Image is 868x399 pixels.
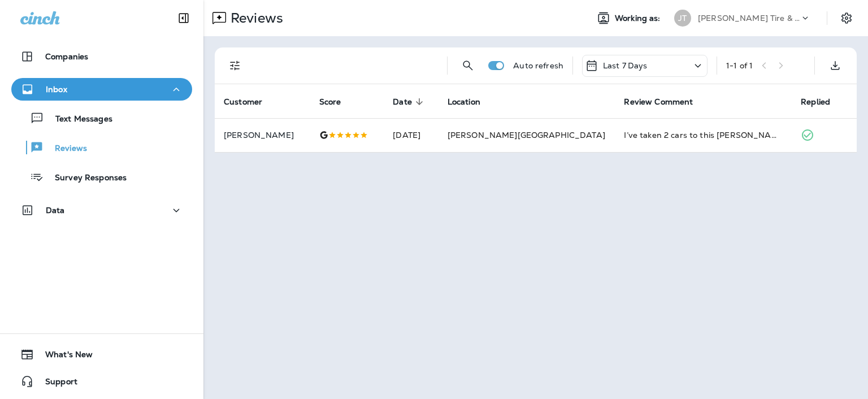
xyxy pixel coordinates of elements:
div: 1 - 1 of 1 [726,61,753,70]
span: Date [393,97,427,107]
p: [PERSON_NAME] Tire & Auto [698,14,800,23]
button: Search Reviews [457,54,479,77]
p: Text Messages [44,114,112,125]
span: Date [393,97,412,107]
p: Last 7 Days [603,61,648,70]
p: Companies [45,52,88,61]
span: Customer [224,97,277,107]
button: Collapse Sidebar [168,7,199,29]
span: [PERSON_NAME][GEOGRAPHIC_DATA] [448,130,605,140]
span: Replied [801,97,830,107]
span: Working as: [615,14,663,23]
button: Reviews [11,136,192,159]
span: Customer [224,97,262,107]
span: What's New [34,350,93,363]
button: What's New [11,343,192,366]
p: Auto refresh [513,61,563,70]
button: Filters [224,54,246,77]
button: Text Messages [11,106,192,130]
p: Inbox [46,85,67,94]
span: Review Comment [624,97,708,107]
button: Settings [836,8,857,28]
div: I’ve taken 2 cars to this Jensen location and they have always been helpful and friendly. They do... [624,129,783,141]
span: Review Comment [624,97,693,107]
p: [PERSON_NAME] [224,131,301,140]
span: Score [319,97,341,107]
p: Reviews [44,144,87,154]
button: Inbox [11,78,192,101]
button: Data [11,199,192,222]
span: Support [34,377,77,391]
button: Survey Responses [11,165,192,189]
p: Data [46,206,65,215]
button: Support [11,370,192,393]
button: Export as CSV [824,54,847,77]
div: JT [674,10,691,27]
span: Replied [801,97,845,107]
p: Reviews [226,10,283,27]
span: Score [319,97,356,107]
td: [DATE] [384,118,438,152]
span: Location [448,97,495,107]
p: Survey Responses [44,173,127,184]
span: Location [448,97,480,107]
button: Companies [11,45,192,68]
